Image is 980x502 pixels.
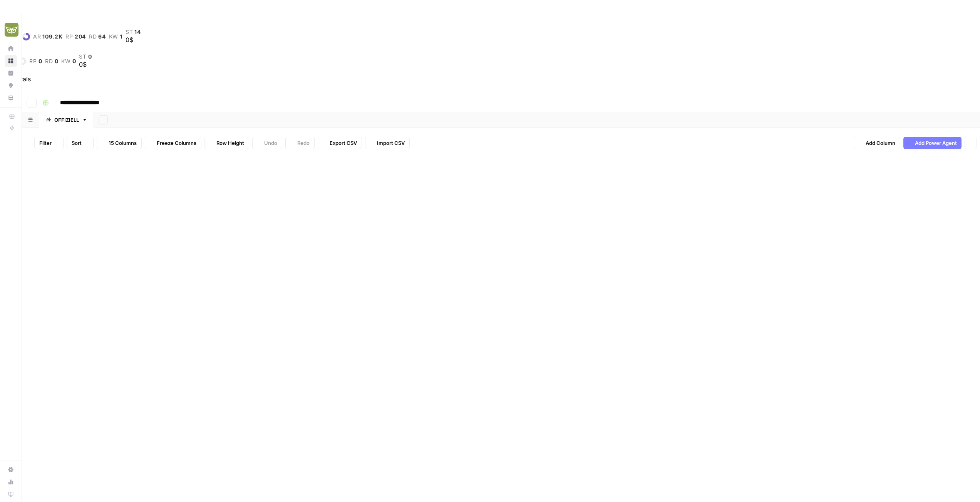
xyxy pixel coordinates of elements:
[67,137,94,149] button: Sort
[5,476,17,488] a: Usage
[65,34,73,40] span: rp
[126,29,133,35] span: st
[39,58,42,64] span: 0
[39,112,94,128] a: OFFIZIELL
[204,137,249,149] button: Row Height
[264,139,277,147] span: Undo
[377,139,405,147] span: Import CSV
[39,139,52,147] span: Filter
[318,137,362,149] button: Export CSV
[109,34,122,40] a: kw1
[72,139,82,147] span: Sort
[120,34,122,40] span: 1
[109,34,118,40] span: kw
[88,54,92,60] span: 0
[42,34,62,40] span: 109.2K
[5,488,17,500] a: Learning Hub
[216,139,244,147] span: Row Height
[252,137,282,149] button: Undo
[33,34,41,40] span: ar
[55,58,59,64] span: 0
[29,58,42,64] a: rp0
[89,34,97,40] span: rd
[61,58,76,64] a: kw0
[29,58,37,64] span: rp
[61,58,70,64] span: kw
[45,58,58,64] a: rd0
[54,116,79,124] div: OFFIZIELL
[75,34,86,40] span: 204
[5,92,17,104] a: Your Data
[89,34,106,40] a: rd64
[79,54,86,60] span: st
[98,34,106,40] span: 64
[34,137,64,149] button: Filter
[65,34,86,40] a: rp204
[72,58,76,64] span: 0
[97,137,142,149] button: 15 Columns
[157,139,196,147] span: Freeze Columns
[285,137,315,149] button: Redo
[134,29,141,35] span: 14
[5,463,17,476] a: Settings
[365,137,410,149] button: Import CSV
[126,35,141,44] div: 0$
[33,34,63,40] a: ar109.2K
[79,54,92,60] a: st0
[45,58,53,64] span: rd
[297,139,310,147] span: Redo
[126,29,141,35] a: st14
[79,60,92,69] div: 0$
[109,139,137,147] span: 15 Columns
[145,137,201,149] button: Freeze Columns
[330,139,357,147] span: Export CSV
